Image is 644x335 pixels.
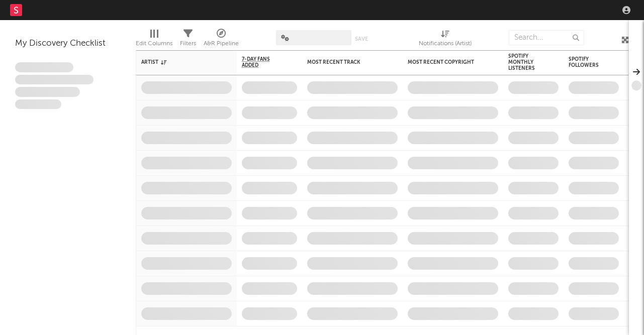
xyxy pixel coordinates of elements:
div: Most Recent Track [307,59,383,65]
div: Edit Columns [136,25,172,54]
button: Save [355,36,368,42]
span: Integer aliquet in purus et [15,75,94,85]
div: Notifications (Artist) [419,38,472,50]
div: Edit Columns [136,38,172,50]
div: Most Recent Copyright [408,59,483,65]
span: Lorem ipsum dolor [15,62,73,72]
div: Artist [141,59,217,65]
div: Filters [180,25,196,54]
div: Spotify Followers [569,56,604,68]
input: Search... [509,30,584,45]
span: Praesent ac interdum [15,87,80,97]
div: A&R Pipeline [204,38,239,50]
div: Spotify Monthly Listeners [508,53,543,71]
div: A&R Pipeline [204,25,239,54]
div: Notifications (Artist) [419,25,472,54]
span: 7-Day Fans Added [242,56,282,68]
span: Aliquam viverra [15,99,61,109]
div: Filters [180,38,196,50]
div: My Discovery Checklist [15,38,121,50]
